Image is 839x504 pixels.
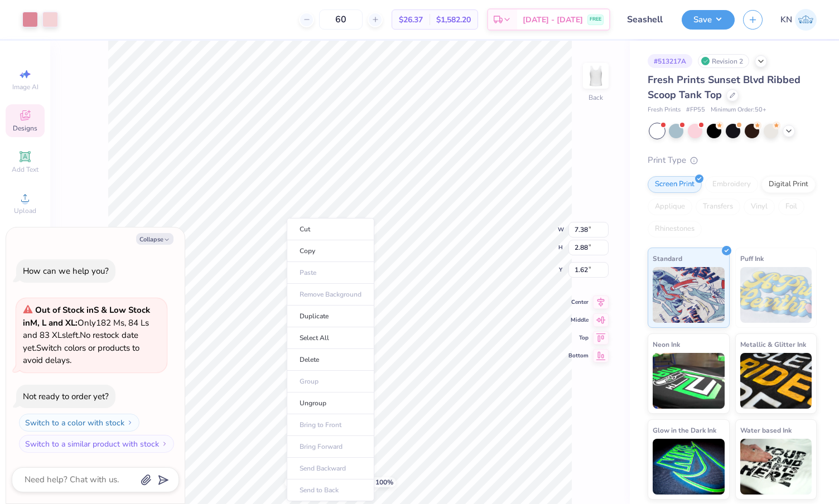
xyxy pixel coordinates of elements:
[19,435,174,453] button: Switch to a similar product with stock
[740,424,792,436] span: Water based Ink
[399,14,423,26] span: $26.37
[711,105,766,115] span: Minimum Order: 50 +
[653,424,716,436] span: Glow in the Dark Ink
[12,165,38,174] span: Add Text
[568,352,589,360] span: Bottom
[653,338,680,350] span: Neon Ink
[23,304,150,366] span: Only 182 Ms, 84 Ls and 83 XLs left. Switch colors or products to avoid delays.
[19,414,139,432] button: Switch to a color with stock
[136,233,173,245] button: Collapse
[23,304,150,328] strong: & Low Stock in M, L and XL :
[590,16,601,23] span: FREE
[589,93,603,103] div: Back
[648,198,692,215] div: Applique
[740,338,806,350] span: Metallic & Glitter Ink
[648,54,692,68] div: # 513217A
[13,124,37,133] span: Designs
[653,439,725,495] img: Glow in the Dark Ink
[686,105,705,115] span: # FP55
[287,306,374,327] li: Duplicate
[12,83,38,91] span: Image AI
[740,439,812,495] img: Water based Ink
[287,327,374,349] li: Select All
[568,298,589,306] span: Center
[319,9,363,30] input: – –
[653,353,725,409] img: Neon Ink
[648,154,817,167] div: Print Type
[698,54,749,68] div: Revision 2
[375,477,393,487] span: 100 %
[287,349,374,371] li: Delete
[568,334,589,342] span: Top
[127,419,133,426] img: Switch to a color with stock
[619,8,673,31] input: Untitled Design
[14,206,36,215] span: Upload
[653,267,725,323] img: Standard
[744,198,775,215] div: Vinyl
[23,391,109,402] div: Not ready to order yet?
[23,329,138,353] span: No restock date yet.
[778,198,804,215] div: Foil
[795,9,817,31] img: Kayleigh Nario
[161,440,168,447] img: Switch to a similar product with stock
[287,392,374,414] li: Ungroup
[740,253,764,264] span: Puff Ink
[682,10,735,30] button: Save
[761,176,816,193] div: Digital Print
[705,176,758,193] div: Embroidery
[287,240,374,262] li: Copy
[436,14,471,26] span: $1,582.20
[35,304,101,316] strong: Out of Stock in S
[740,267,812,323] img: Puff Ink
[653,253,682,264] span: Standard
[568,316,589,324] span: Middle
[23,265,109,277] div: How can we help you?
[648,73,801,101] span: Fresh Prints Sunset Blvd Ribbed Scoop Tank Top
[648,105,681,115] span: Fresh Prints
[287,218,374,240] li: Cut
[648,176,702,193] div: Screen Print
[523,14,583,26] span: [DATE] - [DATE]
[780,13,792,26] span: KN
[696,198,740,215] div: Transfers
[780,9,817,31] a: KN
[648,221,702,238] div: Rhinestones
[585,65,607,87] img: Back
[740,353,812,409] img: Metallic & Glitter Ink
